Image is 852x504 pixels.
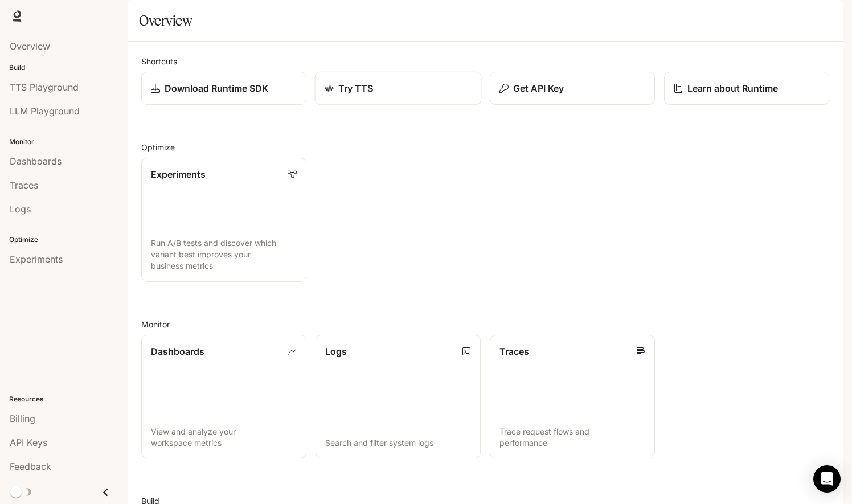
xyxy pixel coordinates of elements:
p: Download Runtime SDK [165,81,268,95]
p: Search and filter system logs [325,437,471,449]
p: Learn about Runtime [687,81,778,95]
button: Get API Key [490,72,655,105]
a: Try TTS [315,72,482,105]
p: Get API Key [513,81,564,95]
p: Run A/B tests and discover which variant best improves your business metrics [151,237,297,272]
p: Dashboards [151,345,204,358]
h2: Monitor [141,318,829,330]
p: Try TTS [338,81,374,95]
a: Download Runtime SDK [141,72,306,105]
a: LogsSearch and filter system logs [316,335,481,459]
p: Logs [325,345,347,358]
h2: Shortcuts [141,55,829,67]
h2: Optimize [141,141,829,153]
p: Traces [499,345,529,358]
div: Open Intercom Messenger [813,465,841,493]
p: Trace request flows and performance [499,426,645,449]
a: Learn about Runtime [664,72,829,105]
h1: Overview [139,9,192,32]
a: ExperimentsRun A/B tests and discover which variant best improves your business metrics [141,158,306,282]
p: View and analyze your workspace metrics [151,426,297,449]
p: Experiments [151,167,206,181]
a: TracesTrace request flows and performance [490,335,655,459]
a: DashboardsView and analyze your workspace metrics [141,335,306,459]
